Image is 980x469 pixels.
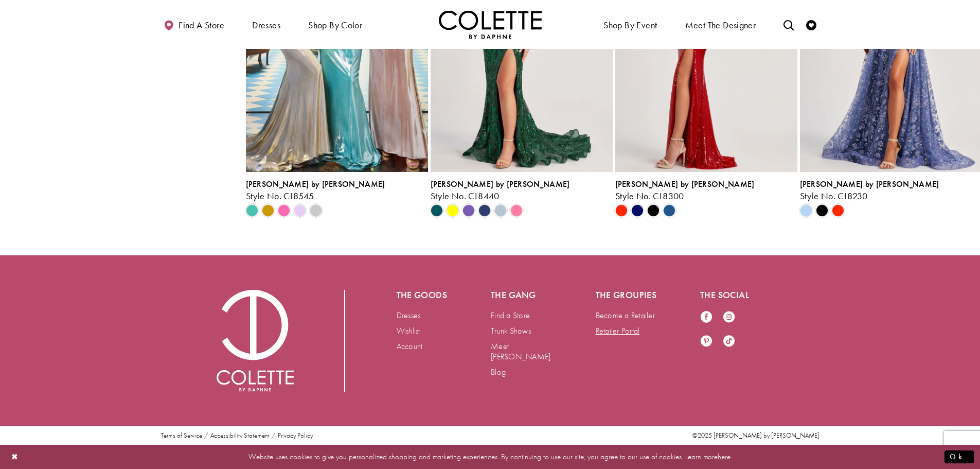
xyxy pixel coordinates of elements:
[692,431,819,440] span: ©2025 [PERSON_NAME] by [PERSON_NAME]
[431,179,570,189] span: [PERSON_NAME] by [PERSON_NAME]
[262,204,274,217] i: Gold
[310,204,322,217] i: Silver
[596,290,660,300] h5: The groupies
[615,204,628,217] i: Scarlet
[74,450,906,464] p: Website uses cookies to give you personalized shopping and marketing experiences. By continuing t...
[615,179,755,189] span: [PERSON_NAME] by [PERSON_NAME]
[278,432,313,439] a: Privacy Policy
[447,204,459,217] i: Yellow
[631,204,644,217] i: Sapphire
[596,310,655,321] a: Become a Retailer
[431,204,443,217] i: Spruce
[800,179,939,189] span: [PERSON_NAME] by [PERSON_NAME]
[723,335,735,349] a: Visit our TikTok - Opens in new tab
[246,204,258,217] i: Aqua
[700,290,764,300] h5: The social
[491,290,555,300] h5: The gang
[278,204,290,217] i: Pink
[603,20,657,30] span: Shop By Event
[397,341,423,352] a: Account
[161,10,227,39] a: Find a store
[816,204,828,217] i: Black
[439,10,542,39] a: Visit Home Page
[781,10,796,39] a: Toggle search
[685,20,756,30] span: Meet the designer
[294,204,306,217] i: Lilac
[246,180,428,201] div: Colette by Daphne Style No. CL8545
[615,180,797,201] div: Colette by Daphne Style No. CL8300
[804,10,819,39] a: Check Wishlist
[695,305,751,354] ul: Follow us
[615,190,684,202] span: Style No. CL8300
[478,204,491,217] i: Navy Blue
[250,10,283,39] span: Dresses
[663,204,675,217] i: Ocean Blue
[700,335,712,349] a: Visit our Pinterest - Opens in new tab
[491,310,530,321] a: Find a Store
[308,20,362,30] span: Shop by color
[491,325,531,336] a: Trunk Shows
[246,179,385,189] span: [PERSON_NAME] by [PERSON_NAME]
[510,204,523,217] i: Cotton Candy
[700,310,712,324] a: Visit our Facebook - Opens in new tab
[246,190,314,202] span: Style No. CL8545
[6,448,24,466] button: Close Dialog
[431,180,613,201] div: Colette by Daphne Style No. CL8440
[945,450,974,463] button: Submit Dialog
[494,204,507,217] i: Ice Blue
[397,290,450,300] h5: The goods
[683,10,759,39] a: Meet the designer
[832,204,844,217] i: Scarlet
[210,432,270,439] a: Accessibility Statement
[252,20,280,30] span: Dresses
[161,432,202,439] a: Terms of Service
[491,367,506,377] a: Blog
[306,10,365,39] span: Shop by color
[800,190,868,202] span: Style No. CL8230
[800,204,812,217] i: Periwinkle
[397,310,421,321] a: Dresses
[718,451,730,462] a: here
[647,204,660,217] i: Black
[723,310,735,324] a: Visit our Instagram - Opens in new tab
[462,204,475,217] i: Violet
[431,190,500,202] span: Style No. CL8440
[601,10,660,39] span: Shop By Event
[217,290,294,392] img: Colette by Daphne
[217,290,294,392] a: Visit Colette by Daphne Homepage
[157,432,317,439] ul: Post footer menu
[491,341,550,362] a: Meet [PERSON_NAME]
[439,10,542,39] img: Colette by Daphne
[397,325,420,336] a: Wishlist
[179,20,224,30] span: Find a store
[596,325,640,336] a: Retailer Portal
